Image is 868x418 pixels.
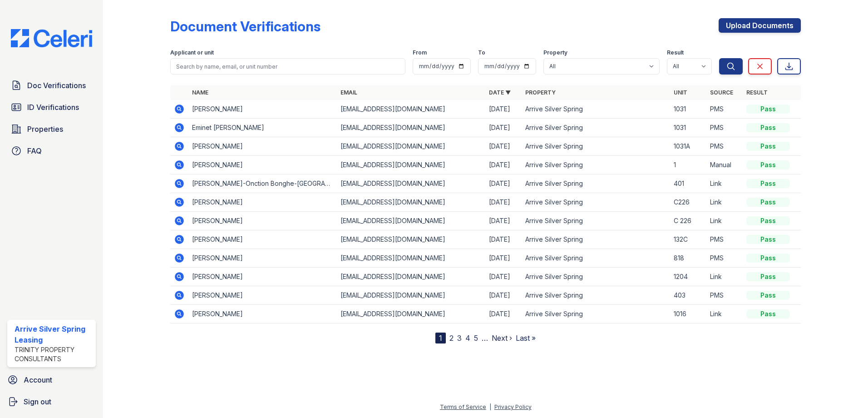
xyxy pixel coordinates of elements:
div: Pass [746,235,790,244]
td: [DATE] [485,249,522,268]
div: Pass [746,216,790,225]
td: [EMAIL_ADDRESS][DOMAIN_NAME] [337,249,485,268]
td: 1031 [670,100,706,119]
div: Pass [746,272,790,281]
a: Account [4,371,99,389]
td: [DATE] [485,305,522,323]
td: [EMAIL_ADDRESS][DOMAIN_NAME] [337,305,485,323]
td: C226 [670,193,706,212]
a: Date ▼ [489,89,511,96]
a: Upload Documents [719,18,801,33]
td: 132C [670,230,706,249]
td: Eminet [PERSON_NAME] [188,119,337,137]
img: CE_Logo_Blue-a8612792a0a2168367f1c8372b55b34899dd931a85d93a1a3d3e32e68fde9ad4.png [4,29,99,47]
div: | [489,403,491,410]
input: Search by name, email, or unit number [170,58,405,75]
div: Arrive Silver Spring Leasing [15,323,92,345]
td: [DATE] [485,212,522,230]
a: Email [340,89,357,96]
td: [EMAIL_ADDRESS][DOMAIN_NAME] [337,156,485,174]
label: Property [543,49,567,56]
td: PMS [706,230,743,249]
a: Property [525,89,556,96]
div: Trinity Property Consultants [15,345,92,363]
td: [DATE] [485,174,522,193]
td: [DATE] [485,119,522,137]
td: [DATE] [485,137,522,156]
span: Doc Verifications [27,80,86,91]
td: [EMAIL_ADDRESS][DOMAIN_NAME] [337,119,485,137]
td: [DATE] [485,286,522,305]
td: [EMAIL_ADDRESS][DOMAIN_NAME] [337,268,485,286]
a: Properties [7,120,96,138]
td: 1031A [670,137,706,156]
td: Arrive Silver Spring [522,249,670,268]
div: Pass [746,291,790,300]
td: [DATE] [485,268,522,286]
td: [PERSON_NAME]-Onction Bonghe-[GEOGRAPHIC_DATA] [188,174,337,193]
a: Terms of Service [440,403,486,410]
a: Privacy Policy [494,403,532,410]
td: PMS [706,286,743,305]
a: ID Verifications [7,98,96,116]
td: Arrive Silver Spring [522,268,670,286]
label: To [478,49,485,56]
td: Arrive Silver Spring [522,230,670,249]
td: 403 [670,286,706,305]
td: [PERSON_NAME] [188,193,337,212]
td: PMS [706,137,743,156]
div: Pass [746,309,790,318]
td: 818 [670,249,706,268]
td: Manual [706,156,743,174]
td: Link [706,193,743,212]
td: 1204 [670,268,706,286]
td: Arrive Silver Spring [522,119,670,137]
div: Pass [746,198,790,207]
a: Source [710,89,733,96]
td: Arrive Silver Spring [522,156,670,174]
td: [PERSON_NAME] [188,249,337,268]
td: [EMAIL_ADDRESS][DOMAIN_NAME] [337,193,485,212]
span: Account [24,374,52,385]
td: Arrive Silver Spring [522,212,670,230]
a: Next › [492,333,512,343]
div: Pass [746,179,790,188]
div: Pass [746,254,790,263]
td: Link [706,268,743,286]
td: [EMAIL_ADDRESS][DOMAIN_NAME] [337,137,485,156]
td: Link [706,212,743,230]
td: [PERSON_NAME] [188,156,337,174]
a: Last » [516,333,536,343]
a: Result [746,89,768,96]
td: C 226 [670,212,706,230]
td: [DATE] [485,193,522,212]
td: Arrive Silver Spring [522,100,670,119]
td: Arrive Silver Spring [522,193,670,212]
label: Result [667,49,684,56]
div: Pass [746,160,790,169]
td: Arrive Silver Spring [522,305,670,323]
td: Arrive Silver Spring [522,174,670,193]
a: Unit [674,89,687,96]
a: FAQ [7,142,96,160]
td: [DATE] [485,156,522,174]
a: Sign out [4,393,99,411]
td: 1016 [670,305,706,323]
td: 401 [670,174,706,193]
td: 1031 [670,119,706,137]
td: [DATE] [485,230,522,249]
div: Pass [746,104,790,114]
td: [EMAIL_ADDRESS][DOMAIN_NAME] [337,100,485,119]
td: [PERSON_NAME] [188,305,337,323]
div: Document Verifications [170,18,321,35]
td: [PERSON_NAME] [188,268,337,286]
label: From [413,49,427,56]
span: ID Verifications [27,102,79,113]
span: … [482,333,488,343]
a: Name [192,89,208,96]
td: [PERSON_NAME] [188,100,337,119]
td: Link [706,305,743,323]
a: 4 [465,333,470,343]
td: [PERSON_NAME] [188,286,337,305]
